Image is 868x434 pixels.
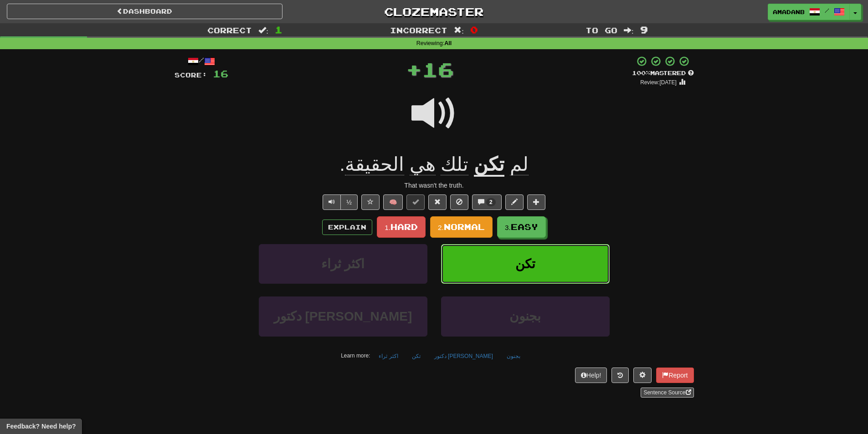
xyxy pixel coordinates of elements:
span: تكن [515,257,535,271]
button: Edit sentence (alt+d) [505,194,524,210]
span: / [825,7,829,14]
a: Dashboard [7,4,282,19]
span: الحقيقة [345,153,404,175]
span: Hard [390,222,418,232]
button: 2 [472,194,502,210]
button: 3.Easy [497,216,546,238]
small: Review: [DATE] [640,79,677,86]
button: اكثر ثراء [374,349,403,363]
span: Correct [207,26,252,35]
span: 1 [275,24,282,35]
span: دكتور [PERSON_NAME] [274,309,412,323]
span: : [624,26,634,34]
span: Score: [175,71,207,79]
button: Ignore sentence (alt+i) [450,194,468,210]
span: بجنون [509,309,541,323]
span: + [406,56,422,83]
span: 16 [213,68,228,79]
span: Normal [444,222,485,232]
span: هي [410,153,436,175]
div: Text-to-speech controls [321,194,358,210]
button: دكتور [PERSON_NAME] [259,296,427,336]
u: تكن [474,153,504,177]
button: 2.Normal [430,216,493,238]
button: Favorite sentence (alt+f) [361,194,380,210]
button: 1.Hard [377,216,426,238]
span: Easy [511,222,538,232]
button: Report [656,368,693,383]
a: Clozemaster [296,4,572,20]
div: / [175,56,228,67]
span: تلك [441,153,468,175]
button: Add to collection (alt+a) [527,194,545,210]
span: 0 [470,24,478,35]
button: دكتور [PERSON_NAME] [429,349,498,363]
span: Amadanb [773,8,805,16]
span: To go [586,26,617,35]
div: Mastered [632,69,694,77]
button: Set this sentence to 100% Mastered (alt+m) [406,194,425,210]
span: 9 [640,24,648,35]
span: 2 [489,199,493,205]
small: 2. [438,224,444,231]
button: Explain [322,220,372,235]
span: لم [510,153,529,175]
button: تكن [407,349,426,363]
button: بجنون [441,296,610,336]
small: Learn more: [341,352,370,359]
strong: All [444,40,452,46]
small: 1. [385,224,390,231]
div: That wasn't the truth. [175,181,694,190]
button: Help! [575,368,607,383]
button: ½ [340,194,358,210]
span: : [258,26,268,34]
button: 🧠 [383,194,403,210]
span: Open feedback widget [6,422,76,431]
button: Round history (alt+y) [611,368,629,383]
button: بجنون [502,349,525,363]
span: Incorrect [390,26,447,35]
button: Reset to 0% Mastered (alt+r) [428,194,447,210]
span: . [339,153,474,175]
span: 16 [422,58,454,81]
button: Play sentence audio (ctl+space) [323,194,341,210]
span: اكثر ثراء [321,257,365,271]
a: Amadanb / [768,4,850,20]
span: 100 % [632,69,650,77]
button: تكن [441,244,610,284]
a: Sentence Source [641,388,693,398]
button: اكثر ثراء [259,244,427,284]
span: : [454,26,464,34]
small: 3. [505,224,511,231]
